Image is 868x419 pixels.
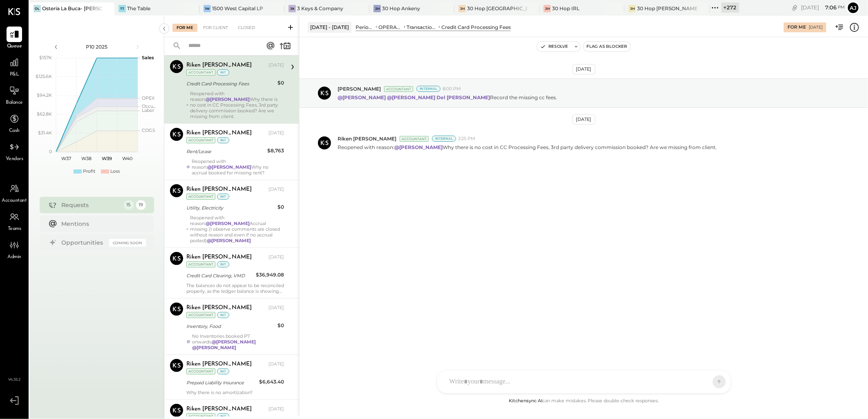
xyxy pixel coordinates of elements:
div: int [217,261,229,267]
div: Mentions [62,220,142,228]
button: Flag as Blocker [584,42,631,51]
div: Riken [PERSON_NAME] [186,185,252,194]
div: int [217,368,229,374]
span: Admin [7,254,21,261]
div: Profit [83,168,95,175]
text: $62.8K [37,111,52,117]
text: W37 [61,156,71,161]
div: $6,643.40 [259,378,284,386]
span: Vendors [6,156,23,163]
div: $0 [277,321,284,330]
div: 1500 West Capital LP [212,5,263,12]
text: W38 [81,156,92,161]
div: [DATE] [268,406,284,412]
div: + 272 [721,2,739,13]
div: 30 Hop IRL [552,5,579,12]
p: Record the missing cc fees. [338,94,557,101]
div: 30 Hop [GEOGRAPHIC_DATA] [467,5,527,12]
div: [DATE] [268,62,284,69]
span: Accountant [2,197,27,205]
div: [DATE] [268,254,284,261]
div: [DATE] [268,186,284,193]
text: Labor [142,107,154,113]
div: Accountant [186,261,215,267]
div: Transaction Related Expenses [407,24,437,31]
div: [DATE] [573,64,595,74]
a: Teams [0,209,28,233]
div: P10 2025 [62,43,132,50]
div: Coming Soon [109,239,146,247]
a: Admin [0,237,28,261]
div: Accountant [384,86,413,92]
div: OL [34,5,41,12]
div: 3K [289,5,296,12]
div: Utility, Electricity [186,204,275,212]
text: Occu... [142,103,156,109]
div: Accountant [186,368,215,374]
div: For Me [172,24,197,32]
div: Prepaid Liability Insurance [186,379,257,387]
span: [PERSON_NAME] [338,85,381,92]
div: Credit Card Clearing, VMD [186,272,253,280]
button: Aj [847,1,860,14]
div: No Inventories booked P7 onwards. [192,333,284,350]
div: 15 [124,200,134,210]
div: [DATE] - [DATE] [308,22,351,32]
div: The balances do not appear to be reconciled properly, as the ledger balance is showing an underva... [186,283,284,294]
button: Resolve [537,42,571,51]
div: Rent/Lease [186,147,265,156]
div: 30 Hop Ankeny [382,5,420,12]
div: int [217,69,229,76]
div: Why there is no amortization? [186,390,284,395]
text: Sales [142,55,154,60]
div: Closed [234,24,259,32]
strong: @[PERSON_NAME] [212,339,256,345]
div: $8,763 [267,147,284,155]
div: Accountant [400,136,429,142]
div: Accountant [186,194,215,200]
span: Balance [6,99,23,107]
p: Reopened with reason: Why there is no cost in CC Processing Fees, 3rd party delivery commission b... [338,144,717,151]
div: For Me [787,24,806,31]
div: [DATE] [801,4,845,11]
div: int [217,137,229,143]
div: Riken [PERSON_NAME] [186,304,252,312]
strong: @[PERSON_NAME] [338,94,386,100]
div: $0 [277,203,284,211]
span: P&L [10,71,19,78]
div: [DATE] [573,114,595,125]
span: Queue [7,43,22,50]
a: Balance [0,83,28,107]
div: Credit Card Processing Fees [441,24,511,31]
div: 3H [459,5,466,12]
div: 3H [544,5,551,12]
div: 1W [204,5,211,12]
div: Reopened with reason: Accrual missing (I observe comments are closed without reason and even if n... [190,215,284,243]
div: For Client [199,24,232,32]
div: Riken [PERSON_NAME] [186,360,252,368]
div: Period P&L [356,24,374,31]
text: OPEX [142,95,155,101]
div: Internal [416,86,441,92]
div: int [217,194,229,200]
a: Cash [0,111,28,135]
strong: @[PERSON_NAME] [207,238,251,243]
div: Osteria La Buca- [PERSON_NAME][GEOGRAPHIC_DATA] [42,5,102,12]
div: Requests [62,201,120,209]
strong: @[PERSON_NAME] [192,345,236,350]
div: Internal [432,136,456,142]
div: Riken [PERSON_NAME] [186,405,252,413]
div: OPERATING EXPENSES [378,24,403,31]
strong: @[PERSON_NAME] [207,164,251,170]
div: Reopened with reason: Why no accrual booked for missing rent? [192,158,284,176]
a: Vendors [0,139,28,163]
div: Loss [110,168,120,175]
text: $94.2K [37,92,52,98]
span: Riken [PERSON_NAME] [338,135,396,142]
div: 3 Keys & Company [297,5,343,12]
div: Accountant [186,312,215,318]
div: Reopened with reason: Why there is no cost in CC Processing Fees, 3rd party delivery commission b... [190,91,284,119]
span: Teams [8,225,21,233]
span: Cash [9,127,20,135]
strong: @[PERSON_NAME] [206,96,250,102]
